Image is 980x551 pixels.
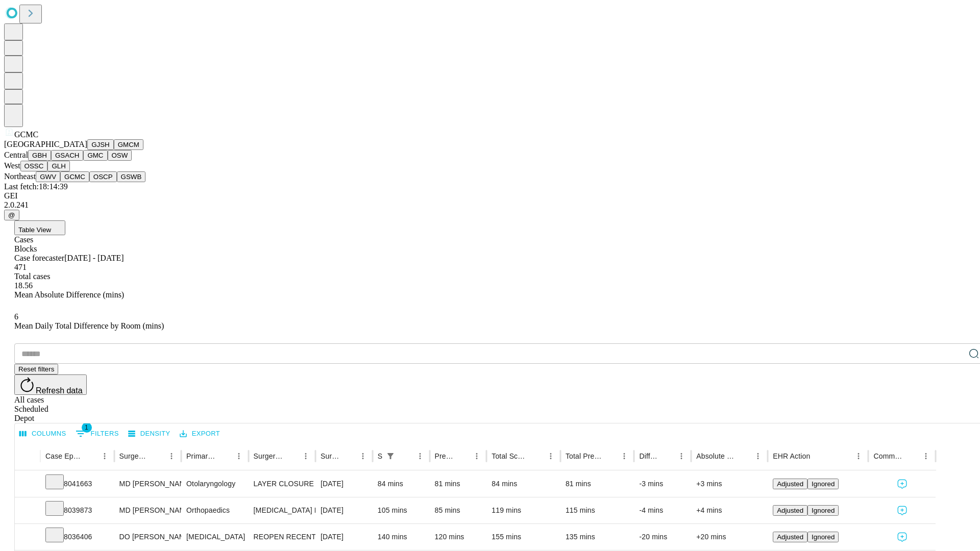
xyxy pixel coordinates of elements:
button: Sort [660,449,674,463]
span: 18.56 [14,281,33,290]
div: -4 mins [639,497,686,523]
button: Sort [904,449,919,463]
button: Expand [20,475,35,493]
button: Ignored [807,479,839,489]
button: GSACH [51,150,83,161]
button: Menu [470,449,484,463]
button: Menu [674,449,689,463]
div: Predicted In Room Duration [435,452,455,460]
button: OSSC [20,161,48,171]
button: Menu [164,449,179,463]
button: GWV [36,171,60,182]
button: GJSH [87,139,114,150]
button: Menu [919,449,933,463]
div: 8041663 [45,471,109,497]
button: Select columns [17,426,69,442]
div: [MEDICAL_DATA] [186,524,243,550]
div: Surgery Date [321,452,340,460]
div: 2.0.241 [4,201,976,210]
button: Density [126,426,173,442]
span: Ignored [812,533,835,541]
div: Comments [873,452,903,460]
div: [DATE] [321,497,367,523]
div: [DATE] [321,524,367,550]
div: EHR Action [773,452,810,460]
div: -20 mins [639,524,686,550]
button: Sort [529,449,544,463]
div: +20 mins [696,524,763,550]
span: Total cases [14,272,50,281]
span: 1 [82,422,92,433]
div: LAYER CLOSURE WOUND FACE EYELID NOSE LIPS 2.6 TO 5CM [254,471,310,497]
button: Menu [617,449,631,463]
span: Adjusted [777,480,803,488]
button: GMC [83,150,107,161]
div: MD [PERSON_NAME] [119,497,176,523]
span: [DATE] - [DATE] [64,254,124,262]
button: Ignored [807,505,839,516]
div: GEI [4,191,976,201]
button: GBH [28,150,51,161]
span: Ignored [812,480,835,488]
button: GLH [47,161,69,171]
button: Menu [413,449,427,463]
button: Sort [217,449,232,463]
div: 8036406 [45,524,109,550]
div: Absolute Difference [696,452,736,460]
span: @ [8,211,15,219]
span: Last fetch: 18:14:39 [4,182,68,191]
button: Menu [851,449,866,463]
button: GCMC [60,171,89,182]
button: Sort [83,449,97,463]
div: 105 mins [378,497,425,523]
span: Case forecaster [14,254,64,262]
div: [DATE] [321,471,367,497]
div: Primary Service [186,452,216,460]
div: 81 mins [435,471,482,497]
div: Otolaryngology [186,471,243,497]
button: Expand [20,502,35,520]
span: [GEOGRAPHIC_DATA] [4,140,87,148]
div: Total Predicted Duration [566,452,602,460]
div: 84 mins [378,471,425,497]
button: Sort [399,449,413,463]
button: Reset filters [14,364,58,374]
button: @ [4,210,19,220]
div: MD [PERSON_NAME] Iii [PERSON_NAME] [119,471,176,497]
div: 120 mins [435,524,482,550]
button: OSW [108,150,132,161]
div: 1 active filter [383,449,398,463]
button: Adjusted [773,505,807,516]
span: Northeast [4,172,36,181]
span: GCMC [14,130,38,139]
button: Sort [284,449,299,463]
button: Export [177,426,223,442]
span: Reset filters [18,365,54,373]
div: 119 mins [492,497,555,523]
button: Adjusted [773,479,807,489]
button: Menu [356,449,370,463]
div: Case Epic Id [45,452,82,460]
button: Menu [751,449,765,463]
button: Expand [20,529,35,546]
div: 155 mins [492,524,555,550]
div: 135 mins [566,524,629,550]
div: Difference [639,452,659,460]
div: Scheduled In Room Duration [378,452,382,460]
div: 81 mins [566,471,629,497]
button: Menu [544,449,558,463]
button: Table View [14,220,65,235]
button: Refresh data [14,374,87,395]
button: Menu [97,449,112,463]
button: Adjusted [773,532,807,542]
div: 115 mins [566,497,629,523]
div: 84 mins [492,471,555,497]
span: Refresh data [36,386,83,395]
button: Sort [737,449,751,463]
button: Sort [455,449,470,463]
div: [MEDICAL_DATA] LAVAGE AND DRAINAGE [254,497,310,523]
button: Sort [603,449,617,463]
span: West [4,161,20,170]
div: Total Scheduled Duration [492,452,528,460]
div: 8039873 [45,497,109,523]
